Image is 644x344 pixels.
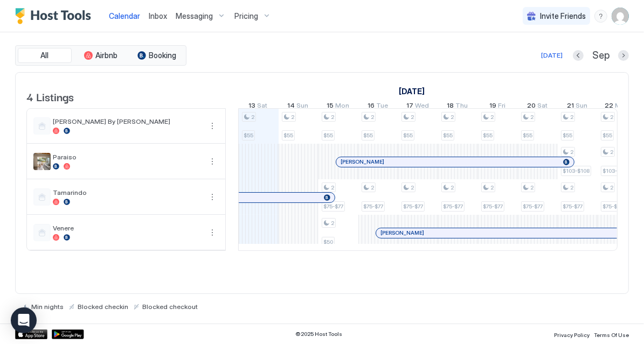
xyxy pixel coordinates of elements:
span: 2 [451,184,454,191]
a: Inbox [149,10,167,22]
a: Calendar [109,10,140,22]
span: Tamarindo [53,188,202,196]
span: 14 [288,101,295,113]
div: menu [594,10,607,23]
a: September 13, 2025 [246,99,271,115]
span: $55 [523,132,532,139]
a: September 16, 2025 [365,99,391,115]
span: Mon [335,101,349,113]
div: menu [206,155,219,168]
span: 2 [331,184,334,191]
div: listing image [33,153,51,170]
a: September 21, 2025 [564,99,590,115]
button: More options [206,120,219,132]
span: $75-$77 [563,203,583,210]
span: $55 [363,132,373,139]
a: September 17, 2025 [404,99,432,115]
div: Open Intercom Messenger [11,307,37,333]
a: September 22, 2025 [603,99,632,115]
span: $55 [443,132,453,139]
a: September 1, 2025 [396,83,427,99]
div: Google Play Store [52,329,84,339]
span: 2 [610,184,613,191]
span: 2 [610,149,613,156]
span: Airbnb [96,51,118,60]
span: Blocked checkout [142,303,198,311]
button: Booking [130,48,184,63]
span: $75-$77 [363,203,383,210]
span: 2 [251,114,254,121]
span: 20 [527,101,536,113]
span: $55 [603,132,612,139]
span: 2 [570,184,573,191]
span: Sep [592,50,610,62]
span: $75-$77 [323,203,343,210]
a: September 15, 2025 [324,99,352,115]
span: Privacy Policy [554,332,590,338]
span: Thu [456,101,468,113]
span: 2 [570,114,573,121]
button: Next month [618,50,629,61]
span: 21 [567,101,574,113]
span: Calendar [109,11,140,20]
span: 2 [331,220,334,227]
span: 13 [249,101,256,113]
span: All [41,51,49,60]
span: 2 [530,114,534,121]
a: Terms Of Use [594,328,629,340]
span: Wed [415,101,429,113]
div: menu [206,226,219,239]
div: menu [206,191,219,203]
div: [DATE] [541,51,563,60]
span: Sat [537,101,548,113]
span: $75-$77 [523,203,543,210]
span: Blocked checkin [78,303,128,311]
span: $103-$108 [603,167,629,174]
span: Sat [258,101,268,113]
span: Venere [53,224,202,232]
span: Inbox [149,11,167,20]
span: $50 [323,238,333,245]
button: More options [206,226,219,239]
span: Min nights [31,303,64,311]
span: [PERSON_NAME] By [PERSON_NAME] [53,117,202,125]
button: More options [206,191,219,203]
div: User profile [612,8,629,25]
a: September 19, 2025 [487,99,508,115]
span: 16 [368,101,375,113]
span: Booking [149,51,177,60]
span: 2 [371,114,374,121]
span: Sun [576,101,587,113]
span: 2 [411,114,414,121]
span: 2 [610,114,613,121]
button: All [18,48,72,63]
span: 22 [605,101,614,113]
span: 17 [406,101,413,113]
span: [PERSON_NAME] [380,229,424,236]
span: Mon [615,101,629,113]
div: menu [206,120,219,132]
a: Host Tools Logo [15,8,96,24]
span: 18 [447,101,454,113]
span: $55 [403,132,413,139]
span: Tue [376,101,388,113]
a: September 20, 2025 [524,99,550,115]
button: [DATE] [539,49,564,62]
span: [PERSON_NAME] [341,158,384,165]
span: Pricing [234,11,258,21]
span: 19 [489,101,496,113]
span: Paraiso [53,153,202,161]
span: $75-$77 [403,203,423,210]
button: Airbnb [74,48,128,63]
span: Sun [297,101,309,113]
a: September 14, 2025 [285,99,311,115]
span: $103-$108 [563,167,590,174]
button: More options [206,155,219,168]
span: 2 [291,114,294,121]
span: Terms Of Use [594,332,629,338]
span: $75-$77 [483,203,503,210]
span: 2 [490,184,494,191]
a: Privacy Policy [554,328,590,340]
div: App Store [15,329,47,339]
